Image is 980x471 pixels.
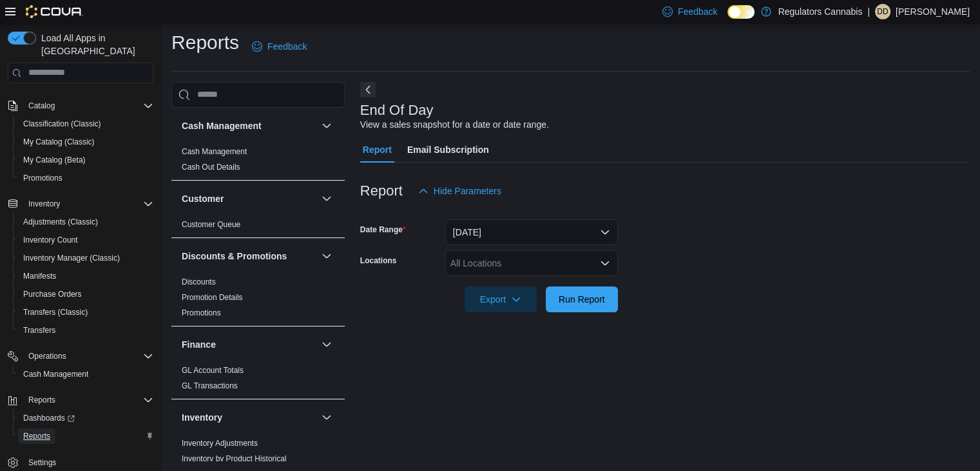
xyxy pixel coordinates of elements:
div: Discounts & Promotions [171,274,345,326]
span: Purchase Orders [18,286,153,302]
button: My Catalog (Beta) [13,151,159,169]
p: Regulators Cannabis [778,4,862,19]
a: Promotions [182,308,221,317]
button: Inventory [319,410,334,425]
a: GL Transactions [182,381,238,390]
a: Inventory Count [18,232,83,248]
span: Run Report [559,293,605,306]
span: Reports [18,428,153,444]
a: Discounts [182,277,216,286]
button: Inventory [3,195,159,213]
a: Feedback [247,34,312,59]
button: Reports [23,392,61,408]
span: Inventory [28,199,60,209]
a: My Catalog (Beta) [18,152,91,168]
span: Customer Queue [182,219,240,230]
a: Settings [23,455,61,470]
span: Settings [23,454,153,470]
button: Transfers [13,321,159,339]
button: Customer [182,192,316,205]
span: Export [472,286,529,312]
span: My Catalog (Classic) [23,137,95,147]
p: [PERSON_NAME] [896,4,970,19]
div: Finance [171,363,345,399]
a: Cash Management [18,366,93,382]
span: Reports [23,431,50,441]
span: Manifests [18,268,153,284]
a: Adjustments (Classic) [18,214,103,230]
span: Inventory Manager (Classic) [23,253,120,263]
p: | [867,4,870,19]
span: Catalog [23,98,153,114]
button: Discounts & Promotions [182,250,316,263]
button: Reports [3,391,159,409]
span: Transfers [23,325,55,336]
h1: Reports [171,30,239,55]
span: Inventory by Product Historical [182,454,287,464]
div: Devon DeSalliers [875,4,890,19]
a: Inventory Adjustments [182,439,258,448]
span: Classification (Classic) [18,116,153,132]
button: Promotions [13,169,159,187]
span: Catalog [28,101,55,111]
span: My Catalog (Classic) [18,134,153,150]
button: Operations [3,347,159,365]
span: DD [877,4,888,19]
span: Operations [23,348,153,364]
button: Inventory [23,196,65,212]
button: Customer [319,191,334,206]
a: Reports [18,428,55,444]
a: Transfers (Classic) [18,305,93,320]
button: Classification (Classic) [13,115,159,133]
button: Export [465,286,537,312]
span: Discounts [182,277,216,287]
button: Discounts & Promotions [319,248,334,264]
button: [DATE] [445,219,618,245]
button: Reports [13,427,159,445]
a: Cash Management [182,147,247,156]
span: Settings [28,457,56,468]
button: Inventory [182,411,316,424]
span: Transfers (Classic) [23,307,88,317]
button: Finance [319,337,334,352]
a: My Catalog (Classic) [18,134,100,150]
span: Operations [28,351,66,361]
a: Inventory by Product Historical [182,454,287,463]
a: Transfers [18,323,61,338]
span: Promotions [18,170,153,186]
button: Catalog [23,98,60,114]
span: Inventory [23,196,153,212]
span: Purchase Orders [23,289,82,299]
div: View a sales snapshot for a date or date range. [360,118,549,132]
div: Customer [171,217,345,237]
span: Hide Parameters [434,185,501,197]
span: Promotions [182,308,221,318]
span: Dashboards [23,413,75,423]
span: Classification (Classic) [23,119,101,129]
label: Date Range [360,225,406,235]
a: Promotions [18,170,68,186]
span: My Catalog (Beta) [18,152,153,168]
a: Cash Out Details [182,163,240,172]
button: Adjustments (Classic) [13,213,159,231]
button: Run Report [546,286,618,312]
button: Inventory Manager (Classic) [13,249,159,267]
h3: Finance [182,338,216,351]
button: Open list of options [600,258,610,268]
span: Adjustments (Classic) [18,214,153,230]
label: Locations [360,256,397,266]
img: Cova [26,5,83,18]
span: Promotions [23,173,62,183]
a: Inventory Manager (Classic) [18,250,125,266]
span: Feedback [267,40,307,53]
span: GL Transactions [182,381,238,391]
span: Load All Apps in [GEOGRAPHIC_DATA] [36,32,153,57]
h3: Report [360,183,403,199]
button: Manifests [13,267,159,285]
span: Report [363,137,392,163]
button: Cash Management [13,365,159,383]
button: Inventory Count [13,231,159,249]
button: Finance [182,338,316,351]
span: Feedback [678,5,717,18]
